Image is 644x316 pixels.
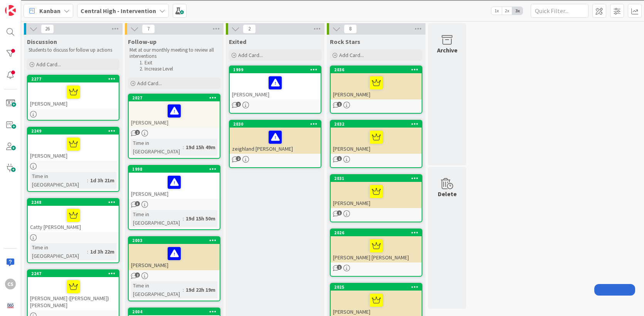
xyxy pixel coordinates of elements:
div: 2026[PERSON_NAME] [PERSON_NAME] [331,229,422,262]
div: 2277 [31,76,119,82]
div: 1999[PERSON_NAME] [230,66,321,99]
div: CS [5,279,16,289]
div: 2036 [334,67,422,72]
div: 2027[PERSON_NAME] [129,94,220,128]
div: 1d 3h 22m [88,247,116,256]
span: 7 [142,24,155,34]
div: 2248Catty [PERSON_NAME] [28,199,119,232]
div: 2248 [28,199,119,206]
span: 1 [337,210,342,215]
div: 19d 15h 50m [184,214,217,223]
div: 2026 [331,229,422,236]
div: 2249[PERSON_NAME] [28,128,119,161]
div: [PERSON_NAME] [28,82,119,109]
span: 3 [135,201,140,206]
div: 2277[PERSON_NAME] [28,76,119,109]
span: Add Card... [36,61,61,68]
div: [PERSON_NAME] [129,173,220,199]
div: 2027 [132,95,220,101]
div: Time in [GEOGRAPHIC_DATA] [131,139,183,156]
div: zeighland [PERSON_NAME] [230,128,321,154]
div: 2032[PERSON_NAME] [331,121,422,154]
div: 2247[PERSON_NAME] ([PERSON_NAME]) [PERSON_NAME] [28,270,119,310]
li: Increase Level [137,66,219,72]
div: 1998[PERSON_NAME] [129,166,220,199]
div: [PERSON_NAME] [PERSON_NAME] [331,236,422,262]
div: 2025 [334,284,422,290]
div: 2030 [233,121,321,127]
div: Archive [437,45,457,55]
span: Add Card... [137,80,162,87]
div: Time in [GEOGRAPHIC_DATA] [131,210,183,227]
span: : [87,176,88,185]
p: Met at our monthly meeting to review all interventions [129,47,219,60]
div: 1998 [132,166,220,172]
div: Time in [GEOGRAPHIC_DATA] [30,243,87,260]
div: Time in [GEOGRAPHIC_DATA] [30,172,87,189]
div: 2247 [31,271,119,276]
div: 2277 [28,76,119,82]
div: 1999 [233,67,321,72]
span: Add Card... [339,52,364,59]
span: Add Card... [238,52,263,59]
span: Discussion [27,38,57,45]
div: 2249 [28,128,119,134]
div: 2025 [331,284,422,291]
span: : [183,143,184,151]
img: avatar [5,300,16,311]
span: 26 [41,24,54,34]
div: Delete [438,189,457,198]
div: 2030 [230,121,321,128]
div: 2026 [334,230,422,235]
span: : [87,247,88,256]
div: Catty [PERSON_NAME] [28,206,119,232]
div: [PERSON_NAME] ([PERSON_NAME]) [PERSON_NAME] [28,277,119,310]
div: 19d 15h 49m [184,143,217,151]
img: Visit kanbanzone.com [5,5,16,16]
div: 2248 [31,200,119,205]
div: 2036[PERSON_NAME] [331,66,422,99]
div: 2032 [331,121,422,128]
div: 1998 [129,166,220,173]
div: 2247 [28,270,119,277]
div: 2031 [331,175,422,182]
div: 2249 [31,128,119,134]
div: 2030zeighland [PERSON_NAME] [230,121,321,154]
span: 2 [243,24,256,34]
span: 8 [344,24,357,34]
div: [PERSON_NAME] [129,101,220,128]
span: Rock Stars [330,38,360,45]
div: [PERSON_NAME] [129,244,220,270]
span: Follow-up [128,38,156,45]
span: : [183,286,184,294]
div: 2003[PERSON_NAME] [129,237,220,270]
div: 2004 [132,309,220,314]
div: 2031[PERSON_NAME] [331,175,422,208]
div: 2031 [334,176,422,181]
span: 2 [135,272,140,277]
li: Exit [137,60,219,66]
p: Students to discuss for follow up actions [29,47,118,53]
div: [PERSON_NAME] [331,182,422,208]
div: [PERSON_NAME] [331,73,422,99]
div: 2036 [331,66,422,73]
span: 2 [236,102,241,107]
div: [PERSON_NAME] [28,134,119,161]
div: 1999 [230,66,321,73]
div: 2003 [132,238,220,243]
span: 2 [135,130,140,135]
div: 19d 22h 19m [184,286,217,294]
span: Exited [229,38,246,45]
div: [PERSON_NAME] [230,73,321,99]
span: 1 [337,102,342,107]
div: 2032 [334,121,422,127]
span: 1 [337,156,342,161]
span: 1 [337,265,342,270]
div: [PERSON_NAME] [331,128,422,154]
span: 2 [236,156,241,161]
div: 2003 [129,237,220,244]
span: : [183,214,184,223]
div: 1d 3h 21m [88,176,116,185]
div: Time in [GEOGRAPHIC_DATA] [131,281,183,298]
div: 2027 [129,94,220,101]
